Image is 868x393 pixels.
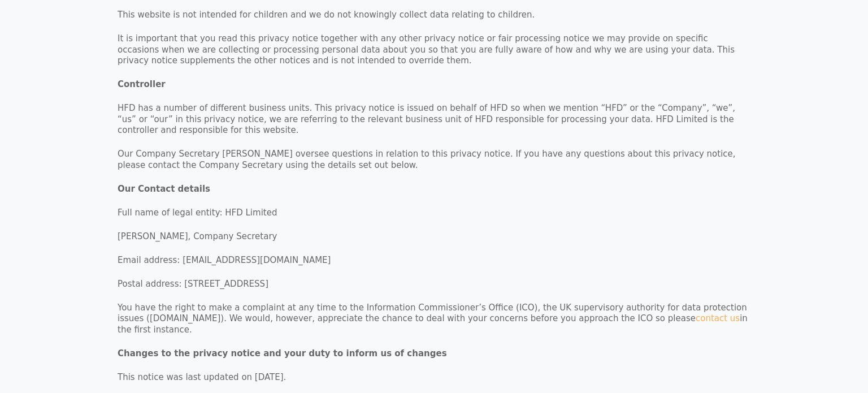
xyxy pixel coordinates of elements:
strong: Our Contact details [118,184,210,194]
a: contact us [696,313,740,323]
p: This website is not intended for children and we do not knowingly collect data relating to children. [118,10,750,21]
strong: Changes to the privacy notice and your duty to inform us of changes [118,348,447,359]
p: Postal address: [STREET_ADDRESS] [118,279,750,290]
p: You have the right to make a complaint at any time to the Information Commissioner’s Office (ICO)... [118,303,750,336]
p: Our Company Secretary [PERSON_NAME] oversee questions in relation to this privacy notice. If you ... [118,149,750,171]
p: HFD has a number of different business units. This privacy notice is issued on behalf of HFD so w... [118,103,750,136]
p: It is important that you read this privacy notice together with any other privacy notice or fair ... [118,33,750,67]
p: [PERSON_NAME], Company Secretary [118,231,750,243]
strong: Controller [118,79,166,89]
p: Full name of legal entity: HFD Limited [118,208,750,219]
p: Email address: [EMAIL_ADDRESS][DOMAIN_NAME] [118,255,750,266]
p: This notice was last updated on [DATE]. [118,372,750,383]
